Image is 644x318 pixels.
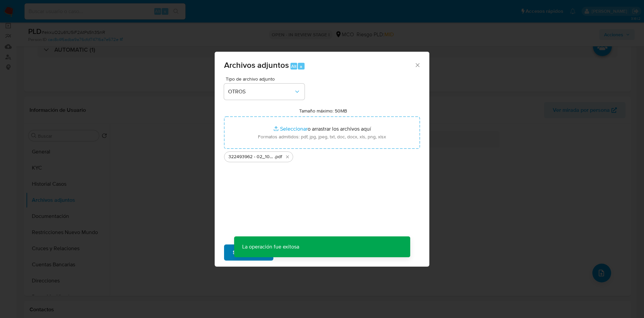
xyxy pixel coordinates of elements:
span: Alt [291,63,297,70]
span: .pdf [274,153,282,160]
button: Subir archivo [224,244,273,261]
ul: Archivos seleccionados [224,149,420,162]
button: OTROS [224,84,305,100]
button: Eliminar 322493962 - 02_10_2025.pdf [283,153,291,161]
span: Archivos adjuntos [224,59,289,71]
span: Subir archivo [233,245,265,260]
button: Cerrar [414,62,420,68]
span: Tipo de archivo adjunto [226,77,306,81]
span: OTROS [228,88,294,95]
span: Cancelar [285,245,307,260]
label: Tamaño máximo: 50MB [299,108,347,114]
span: 322493962 - 02_10_2025 [228,153,274,160]
p: La operación fue exitosa [234,236,307,257]
span: a [300,63,302,70]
